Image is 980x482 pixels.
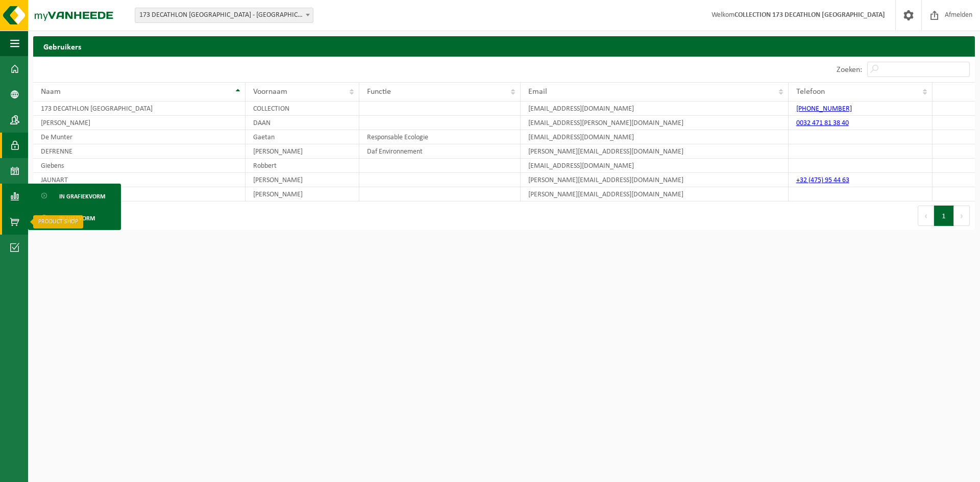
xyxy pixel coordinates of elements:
[734,11,885,19] strong: COLLECTION 173 DECATHLON [GEOGRAPHIC_DATA]
[521,144,789,159] td: [PERSON_NAME][EMAIL_ADDRESS][DOMAIN_NAME]
[521,130,789,144] td: [EMAIL_ADDRESS][DOMAIN_NAME]
[796,119,849,127] a: 0032 471 81 38 40
[41,88,61,96] span: Naam
[59,187,105,206] span: In grafiekvorm
[33,144,246,159] td: DEFRENNE
[33,36,975,56] h2: Gebruikers
[135,8,313,22] span: 173 DECATHLON ANTWERPEN - ANTWERPEN
[934,206,954,226] button: 1
[246,102,359,116] td: COLLECTION
[33,187,246,201] td: VETS
[521,159,789,173] td: [EMAIL_ADDRESS][DOMAIN_NAME]
[359,130,520,144] td: Responsable Ecologie
[359,144,520,159] td: Daf Environnement
[253,88,287,96] span: Voornaam
[837,66,862,74] label: Zoeken:
[796,88,825,96] span: Telefoon
[33,102,246,116] td: 173 DECATHLON [GEOGRAPHIC_DATA]
[918,206,934,226] button: Previous
[246,130,359,144] td: Gaetan
[33,130,246,144] td: De Munter
[796,176,849,184] a: +32 (475) 95 44 63
[33,159,246,173] td: Giebens
[521,102,789,116] td: [EMAIL_ADDRESS][DOMAIN_NAME]
[33,173,246,187] td: JAUNART
[246,187,359,201] td: [PERSON_NAME]
[246,116,359,130] td: DAAN
[31,208,118,227] a: In lijstvorm
[135,8,313,23] span: 173 DECATHLON ANTWERPEN - ANTWERPEN
[954,206,970,226] button: Next
[246,144,359,159] td: [PERSON_NAME]
[367,88,391,96] span: Functie
[521,116,789,130] td: [EMAIL_ADDRESS][PERSON_NAME][DOMAIN_NAME]
[528,88,547,96] span: Email
[33,116,246,130] td: [PERSON_NAME]
[521,187,789,201] td: [PERSON_NAME][EMAIL_ADDRESS][DOMAIN_NAME]
[59,209,95,228] span: In lijstvorm
[31,186,118,206] a: In grafiekvorm
[521,173,789,187] td: [PERSON_NAME][EMAIL_ADDRESS][DOMAIN_NAME]
[246,159,359,173] td: Robbert
[796,105,852,113] a: [PHONE_NUMBER]
[246,173,359,187] td: [PERSON_NAME]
